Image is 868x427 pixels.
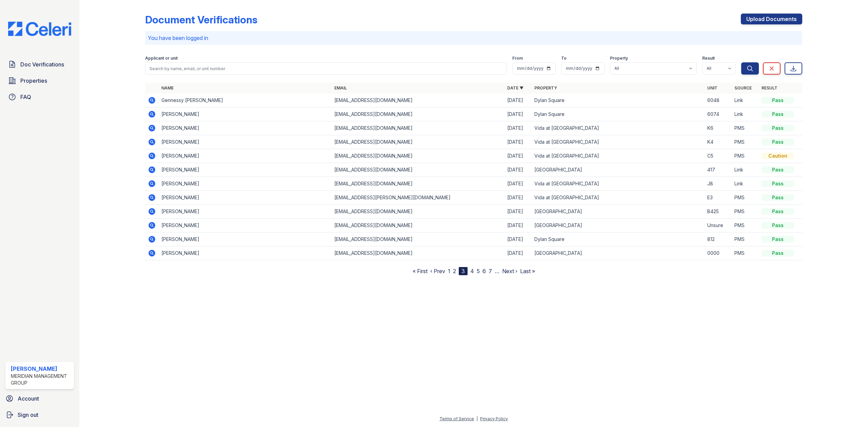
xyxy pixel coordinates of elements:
[532,107,705,121] td: Dylan Square
[532,232,705,246] td: Dylan Square
[11,373,71,386] div: Meridian Management Group
[448,268,450,274] a: 1
[532,205,705,219] td: [GEOGRAPHIC_DATA]
[413,268,428,274] a: « First
[561,56,567,61] label: To
[705,107,732,121] td: 6074
[741,14,802,24] a: Upload Documents
[762,194,794,201] div: Pass
[532,191,705,205] td: Vida at [GEOGRAPHIC_DATA]
[159,191,332,205] td: [PERSON_NAME]
[707,85,717,90] a: Unit
[532,94,705,107] td: Dylan Square
[505,219,532,232] td: [DATE]
[332,232,505,246] td: [EMAIL_ADDRESS][DOMAIN_NAME]
[159,219,332,232] td: [PERSON_NAME]
[159,149,332,163] td: [PERSON_NAME]
[705,163,732,177] td: 417
[732,205,759,219] td: PMS
[5,90,74,104] a: FAQ
[705,177,732,191] td: J8
[332,163,505,177] td: [EMAIL_ADDRESS][DOMAIN_NAME]
[505,232,532,246] td: [DATE]
[762,222,794,229] div: Pass
[532,219,705,232] td: [GEOGRAPHIC_DATA]
[453,268,456,274] a: 2
[534,85,557,90] a: Property
[732,177,759,191] td: Link
[159,135,332,149] td: [PERSON_NAME]
[332,107,505,121] td: [EMAIL_ADDRESS][DOMAIN_NAME]
[159,246,332,260] td: [PERSON_NAME]
[159,232,332,246] td: [PERSON_NAME]
[705,232,732,246] td: 812
[505,94,532,107] td: [DATE]
[532,135,705,149] td: Vida at [GEOGRAPHIC_DATA]
[332,205,505,219] td: [EMAIL_ADDRESS][DOMAIN_NAME]
[11,365,71,373] div: [PERSON_NAME]
[332,121,505,135] td: [EMAIL_ADDRESS][DOMAIN_NAME]
[532,149,705,163] td: Vida at [GEOGRAPHIC_DATA]
[762,166,794,173] div: Pass
[3,408,77,422] a: Sign out
[512,56,523,61] label: From
[505,205,532,219] td: [DATE]
[702,56,715,61] label: Result
[610,56,628,61] label: Property
[705,191,732,205] td: E3
[159,205,332,219] td: [PERSON_NAME]
[505,121,532,135] td: [DATE]
[145,56,178,61] label: Applicant or unit
[762,85,777,90] a: Result
[430,268,445,274] a: ‹ Prev
[762,139,794,145] div: Pass
[332,219,505,232] td: [EMAIL_ADDRESS][DOMAIN_NAME]
[505,163,532,177] td: [DATE]
[732,135,759,149] td: PMS
[705,149,732,163] td: C5
[145,14,257,26] div: Document Verifications
[159,163,332,177] td: [PERSON_NAME]
[334,85,347,90] a: Email
[505,191,532,205] td: [DATE]
[705,219,732,232] td: Unsure
[332,246,505,260] td: [EMAIL_ADDRESS][DOMAIN_NAME]
[532,163,705,177] td: [GEOGRAPHIC_DATA]
[439,416,474,421] a: Terms of Service
[332,149,505,163] td: [EMAIL_ADDRESS][DOMAIN_NAME]
[20,77,47,85] span: Properties
[18,411,38,419] span: Sign out
[532,177,705,191] td: Vida at [GEOGRAPHIC_DATA]
[480,416,508,421] a: Privacy Policy
[3,392,77,405] a: Account
[532,246,705,260] td: [GEOGRAPHIC_DATA]
[5,74,74,87] a: Properties
[159,177,332,191] td: [PERSON_NAME]
[732,107,759,121] td: Link
[732,94,759,107] td: Link
[732,149,759,163] td: PMS
[159,121,332,135] td: [PERSON_NAME]
[732,191,759,205] td: PMS
[762,180,794,187] div: Pass
[148,34,800,42] p: You have been logged in
[332,191,505,205] td: [EMAIL_ADDRESS][PERSON_NAME][DOMAIN_NAME]
[734,85,752,90] a: Source
[145,62,507,75] input: Search by name, email, or unit number
[705,135,732,149] td: K4
[762,97,794,104] div: Pass
[762,250,794,257] div: Pass
[495,267,499,275] span: …
[762,208,794,215] div: Pass
[477,268,480,274] a: 5
[732,163,759,177] td: Link
[507,85,524,90] a: Date ▼
[482,268,486,274] a: 6
[762,111,794,118] div: Pass
[20,93,31,101] span: FAQ
[705,121,732,135] td: K6
[762,236,794,243] div: Pass
[161,85,174,90] a: Name
[332,177,505,191] td: [EMAIL_ADDRESS][DOMAIN_NAME]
